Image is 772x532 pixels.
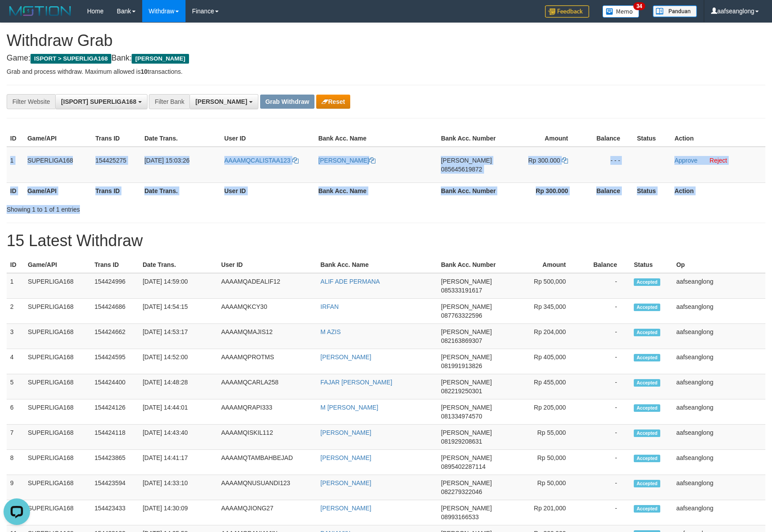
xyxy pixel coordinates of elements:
td: 4 [7,349,24,374]
td: [DATE] 14:54:15 [139,299,218,324]
a: M AZIS [321,328,341,335]
span: 154425275 [95,157,126,164]
th: ID [7,130,24,147]
span: Accepted [634,304,660,311]
td: Rp 500,000 [502,273,579,299]
th: Bank Acc. Number [437,182,503,199]
span: Accepted [634,404,660,412]
span: [PERSON_NAME] [132,54,189,64]
button: Reset [316,95,350,109]
td: aafseanglong [673,425,765,450]
td: [DATE] 14:43:40 [139,425,218,450]
td: - [579,450,630,475]
a: ALIF ADE PERMANA [321,278,380,285]
td: SUPERLIGA168 [24,475,91,500]
td: 154424118 [91,425,139,450]
th: Date Trans. [139,257,218,273]
td: 6 [7,399,24,425]
td: AAAAMQKCY30 [218,299,317,324]
td: - [579,374,630,399]
div: Filter Bank [149,94,189,109]
a: FAJAR [PERSON_NAME] [321,379,393,386]
td: - [579,500,630,525]
span: AAAAMQCALISTAA123 [224,157,291,164]
td: SUPERLIGA168 [24,425,91,450]
a: [PERSON_NAME] [321,353,371,361]
span: [PERSON_NAME] [195,98,247,105]
td: Rp 204,000 [502,324,579,349]
span: Copy 087763322596 to clipboard [441,312,482,319]
span: Accepted [634,329,660,336]
td: [DATE] 14:53:17 [139,324,218,349]
span: [PERSON_NAME] [441,379,492,386]
td: 1 [7,273,24,299]
th: Date Trans. [141,130,221,147]
a: [PERSON_NAME] [321,505,371,512]
td: AAAAMQTAMBAHBEJAD [218,450,317,475]
td: 9 [7,475,24,500]
span: ISPORT > SUPERLIGA168 [30,54,111,64]
button: Grab Withdraw [260,95,314,109]
td: 154423433 [91,500,139,525]
span: Accepted [634,480,660,487]
td: - - - [581,147,633,183]
td: Rp 50,000 [502,475,579,500]
td: 154424400 [91,374,139,399]
td: 154424126 [91,399,139,425]
td: - [579,299,630,324]
td: SUPERLIGA168 [24,500,91,525]
th: Rp 300.000 [503,182,581,199]
span: [PERSON_NAME] [441,353,492,361]
th: Amount [502,257,579,273]
span: [PERSON_NAME] [441,328,492,335]
td: AAAAMQMAJIS12 [218,324,317,349]
a: [PERSON_NAME] [321,454,371,461]
td: AAAAMQPROTMS [218,349,317,374]
td: SUPERLIGA168 [24,349,91,374]
th: ID [7,182,24,199]
th: ID [7,257,24,273]
td: AAAAMQJIONG27 [218,500,317,525]
td: SUPERLIGA168 [24,324,91,349]
span: [PERSON_NAME] [441,505,492,512]
span: Copy 082219250301 to clipboard [441,388,482,395]
th: Balance [579,257,630,273]
button: [ISPORT] SUPERLIGA168 [55,94,147,109]
td: aafseanglong [673,349,765,374]
th: Bank Acc. Number [437,257,502,273]
span: Copy 085333191617 to clipboard [441,287,482,294]
td: aafseanglong [673,500,765,525]
td: aafseanglong [673,273,765,299]
th: Game/API [24,130,92,147]
td: AAAAMQNUSUANDI123 [218,475,317,500]
th: Amount [503,130,581,147]
td: [DATE] 14:48:28 [139,374,218,399]
th: Bank Acc. Name [315,130,438,147]
span: Accepted [634,354,660,361]
td: 5 [7,374,24,399]
td: aafseanglong [673,450,765,475]
span: [PERSON_NAME] [441,303,492,310]
td: [DATE] 14:30:09 [139,500,218,525]
td: Rp 201,000 [502,500,579,525]
td: SUPERLIGA168 [24,147,92,183]
td: 154424686 [91,299,139,324]
th: Date Trans. [141,182,221,199]
span: Copy 0895402287114 to clipboard [441,463,485,470]
td: 8 [7,450,24,475]
td: AAAAMQADEALIF12 [218,273,317,299]
td: Rp 345,000 [502,299,579,324]
a: Reject [710,157,727,164]
a: AAAAMQCALISTAA123 [224,157,299,164]
span: Copy 082163869307 to clipboard [441,337,482,344]
img: Button%20Memo.svg [602,5,640,18]
span: 34 [633,2,645,10]
span: Accepted [634,429,660,437]
h1: 15 Latest Withdraw [7,232,765,250]
th: User ID [218,257,317,273]
span: [PERSON_NAME] [441,404,492,411]
td: 154423865 [91,450,139,475]
td: Rp 455,000 [502,374,579,399]
th: User ID [221,182,315,199]
h1: Withdraw Grab [7,32,765,49]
